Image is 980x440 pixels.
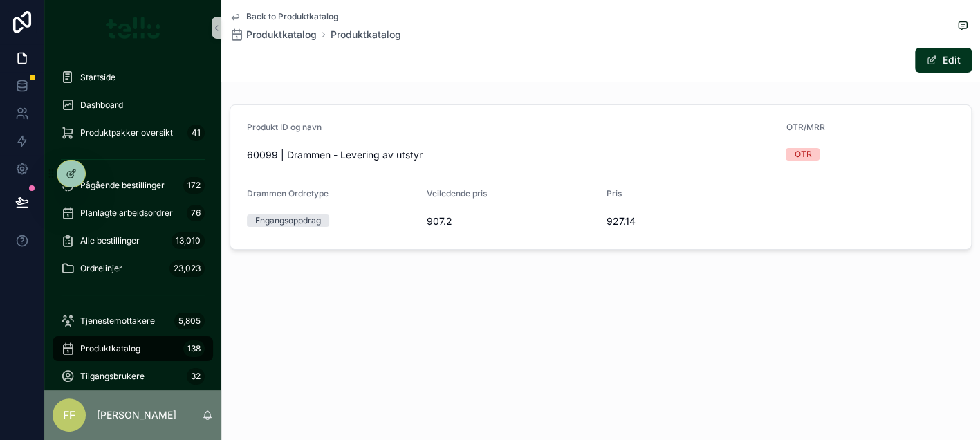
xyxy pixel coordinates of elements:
div: 172 [183,177,205,194]
div: 23,023 [169,260,205,277]
div: 13,010 [172,232,205,249]
span: Pris [607,188,622,199]
span: Produktkatalog [80,343,140,354]
div: OTR [794,148,811,161]
span: Tilgangsbrukere [80,371,145,382]
span: Dashboard [80,100,123,111]
p: [PERSON_NAME] [97,408,176,422]
a: Planlagte arbeidsordrer76 [53,201,213,226]
a: Produktkatalog138 [53,336,213,361]
a: Back to Produktkatalog [230,11,338,22]
span: 60099 | Drammen - Levering av utstyr [247,148,775,162]
div: 5,805 [174,313,205,329]
div: Engangsoppdrag [255,214,321,227]
a: Produktkatalog [331,28,401,42]
a: Tjenestemottakere5,805 [53,309,213,333]
button: Edit [915,48,972,73]
a: Dashboard [53,93,213,118]
div: 32 [187,368,205,385]
span: Back to Produktkatalog [246,11,338,22]
div: scrollable content [44,55,221,390]
span: OTR/MRR [786,122,824,132]
span: Produkt ID og navn [247,122,322,132]
span: Ordrelinjer [80,263,122,274]
a: Produktkatalog [230,28,317,42]
span: Drammen Ordretype [247,188,329,199]
span: Alle bestillinger [80,235,140,246]
img: App logo [106,17,160,39]
span: Produktkatalog [246,28,317,42]
span: FF [63,407,75,423]
span: Veiledende pris [427,188,487,199]
span: Startside [80,72,115,83]
div: 76 [187,205,205,221]
a: Alle bestillinger13,010 [53,228,213,253]
span: Pågående bestillinger [80,180,165,191]
span: 927.14 [607,214,775,228]
a: Ordrelinjer23,023 [53,256,213,281]
a: Tilgangsbrukere32 [53,364,213,389]
span: Planlagte arbeidsordrer [80,208,173,219]
a: Pågående bestillinger172 [53,173,213,198]
div: 138 [183,340,205,357]
a: Produktpakker oversikt41 [53,120,213,145]
div: 41 [187,125,205,141]
span: Produktpakker oversikt [80,127,173,138]
span: Tjenestemottakere [80,315,155,327]
a: Startside [53,65,213,90]
span: 907.2 [427,214,595,228]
